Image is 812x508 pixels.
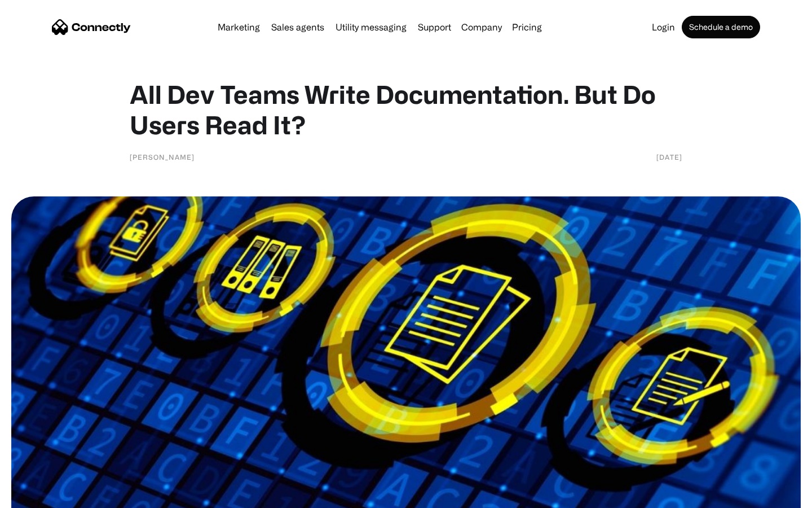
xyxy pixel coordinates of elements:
[23,488,68,504] ul: Language list
[213,23,264,32] a: Marketing
[507,23,546,32] a: Pricing
[331,23,411,32] a: Utility messaging
[130,151,195,163] div: [PERSON_NAME]
[130,79,682,140] h1: All Dev Teams Write Documentation. But Do Users Read It?
[267,23,329,32] a: Sales agents
[656,151,682,163] div: [DATE]
[647,23,679,32] a: Login
[11,488,68,504] aside: Language selected: English
[461,19,502,35] div: Company
[413,23,456,32] a: Support
[682,16,760,38] a: Schedule a demo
